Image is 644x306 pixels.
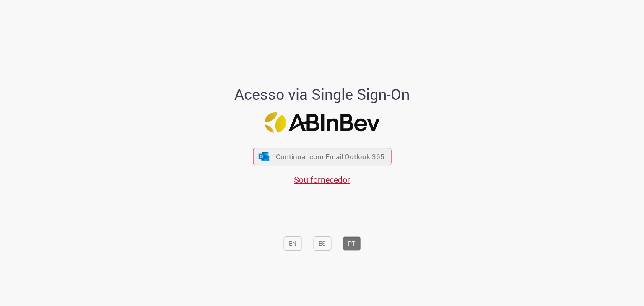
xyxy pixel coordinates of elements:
[258,152,270,161] img: ícone Azure/Microsoft 360
[313,236,331,251] button: ES
[265,112,379,133] img: Logo ABInBev
[276,152,384,161] span: Continuar com Email Outlook 365
[206,86,439,103] h1: Acesso via Single Sign-On
[283,236,302,251] button: EN
[253,148,391,165] button: ícone Azure/Microsoft 360 Continuar com Email Outlook 365
[343,236,361,251] button: PT
[294,174,350,185] a: Sou fornecedor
